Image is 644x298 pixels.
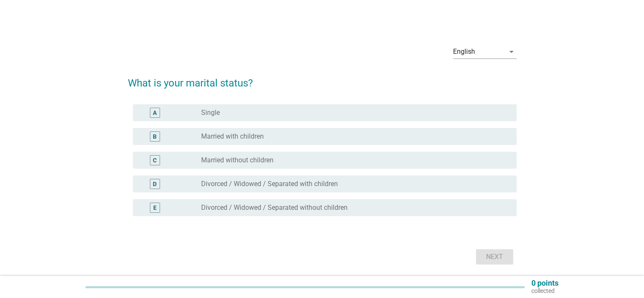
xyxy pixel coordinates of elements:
[506,47,517,57] i: arrow_drop_down
[153,156,157,165] div: C
[201,180,338,188] label: Divorced / Widowed / Separated with children
[128,67,517,91] h2: What is your marital status?
[153,203,157,212] div: E
[453,48,475,56] div: English
[201,109,220,117] label: Single
[201,132,264,141] label: Married with children
[153,180,157,189] div: D
[201,156,274,164] label: Married without children
[531,279,558,287] p: 0 points
[153,109,157,117] div: A
[531,287,558,295] p: collected
[153,132,157,141] div: B
[201,203,348,212] label: Divorced / Widowed / Separated without children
